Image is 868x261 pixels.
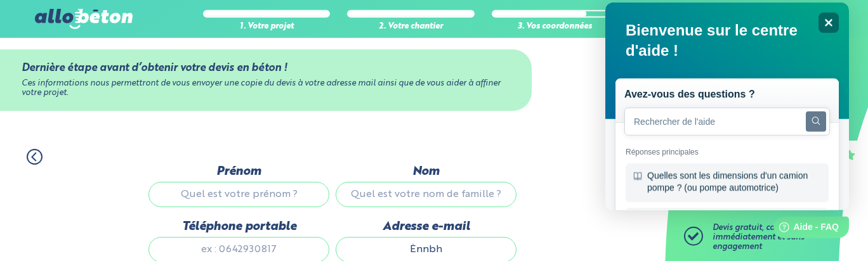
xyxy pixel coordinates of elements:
[148,165,329,179] label: Prénom
[492,22,619,32] div: 3. Vos coordonnées
[605,3,849,210] iframe: Help widget
[347,22,475,32] div: 2. Votre chantier
[755,212,854,247] iframe: Help widget launcher
[22,79,511,98] div: Ces informations nous permettront de vous envoyer une copie du devis à votre adresse mail ainsi q...
[148,220,329,234] label: Téléphone portable
[35,9,133,29] img: allobéton
[22,62,511,74] div: Dernière étape avant d’obtenir votre devis en béton !
[203,22,331,32] div: 1. Votre projet
[336,220,516,234] label: Adresse e-mail
[148,182,329,207] input: Quel est votre prénom ?
[336,165,516,179] label: Nom
[336,182,516,207] input: Quel est votre nom de famille ?
[713,224,805,250] span: Devis gratuit, calculé immédiatement et sans engagement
